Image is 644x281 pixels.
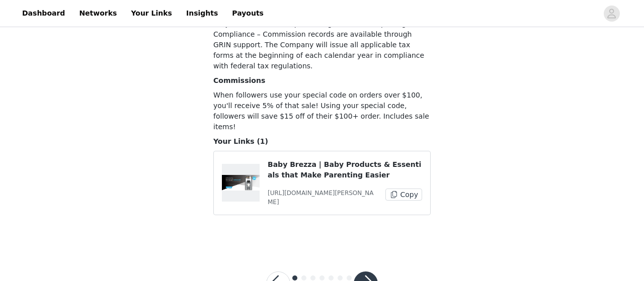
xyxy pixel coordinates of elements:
[268,189,377,207] p: [URL][DOMAIN_NAME][PERSON_NAME]
[73,2,123,25] a: Networks
[222,175,260,191] img: Baby Brezza | Baby Products & Essentials that Make Parenting Easier
[16,2,71,25] a: Dashboard
[213,90,431,132] p: When followers use your special code on orders over $100, you'll receive 5% of that sale! Using y...
[268,159,422,180] p: Baby Brezza | Baby Products & Essentials that Make Parenting Easier
[180,2,224,25] a: Insights
[607,6,616,22] div: avatar
[125,2,178,25] a: Your Links
[213,136,431,147] h2: Your Links (1)
[226,2,270,25] a: Payouts
[213,75,431,86] p: Commissions
[385,189,422,201] button: Copy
